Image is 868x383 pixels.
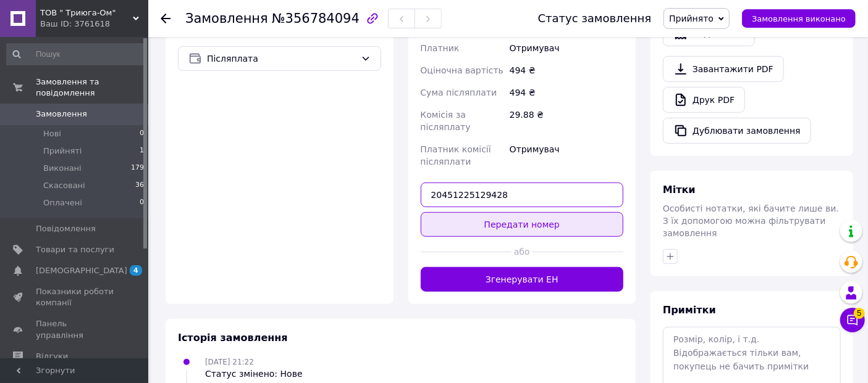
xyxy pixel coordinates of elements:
[43,128,61,139] span: Нові
[40,7,133,19] span: ТОВ " Триюга-Ом"
[36,76,148,99] span: Замовлення та повідомлення
[421,65,504,75] span: Оціночна вартість
[421,110,471,132] span: Комісія за післяплату
[421,183,624,207] input: Номер експрес-накладної
[663,184,696,196] span: Мітки
[140,128,144,139] span: 0
[538,12,652,25] div: Статус замовлення
[140,197,144,208] span: 0
[272,11,360,26] span: №356784094
[421,267,624,292] button: Згенерувати ЕН
[663,118,811,144] button: Дублювати замовлення
[130,265,142,276] span: 4
[512,245,532,258] span: або
[36,318,114,340] span: Панель управління
[36,223,96,234] span: Повідомлення
[36,351,68,362] span: Відгуки
[36,265,127,276] span: [DEMOGRAPHIC_DATA]
[663,304,716,316] span: Примітки
[663,87,745,113] a: Друк PDF
[43,163,82,174] span: Виконані
[840,308,865,332] button: Чат з покупцем5
[421,212,624,237] button: Передати номер
[507,138,626,173] div: Отримувач
[161,12,171,25] div: Повернутися назад
[207,52,356,65] span: Післяплата
[40,19,148,30] div: Ваш ID: 3761618
[131,163,144,174] span: 179
[36,244,114,255] span: Товари та послуги
[43,180,85,191] span: Скасовані
[43,146,82,157] span: Прийняті
[178,332,288,344] span: Історія замовлення
[663,204,839,238] span: Особисті нотатки, які бачите лише ви. З їх допомогою можна фільтрувати замовлення
[185,11,268,26] span: Замовлення
[205,368,303,380] div: Статус змінено: Нове
[36,109,87,120] span: Замовлення
[421,144,491,167] span: Платник комісії післяплати
[507,81,626,104] div: 494 ₴
[507,59,626,81] div: 494 ₴
[135,180,144,191] span: 36
[752,14,846,23] span: Замовлення виконано
[507,104,626,138] div: 29.88 ₴
[6,43,145,65] input: Пошук
[742,9,856,28] button: Замовлення виконано
[854,308,865,319] span: 5
[421,43,460,53] span: Платник
[669,14,714,23] span: Прийнято
[205,358,254,366] span: [DATE] 21:22
[140,146,144,157] span: 1
[36,286,114,308] span: Показники роботи компанії
[663,56,784,82] a: Завантажити PDF
[421,88,497,97] span: Сума післяплати
[43,197,82,208] span: Оплачені
[507,37,626,59] div: Отримувач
